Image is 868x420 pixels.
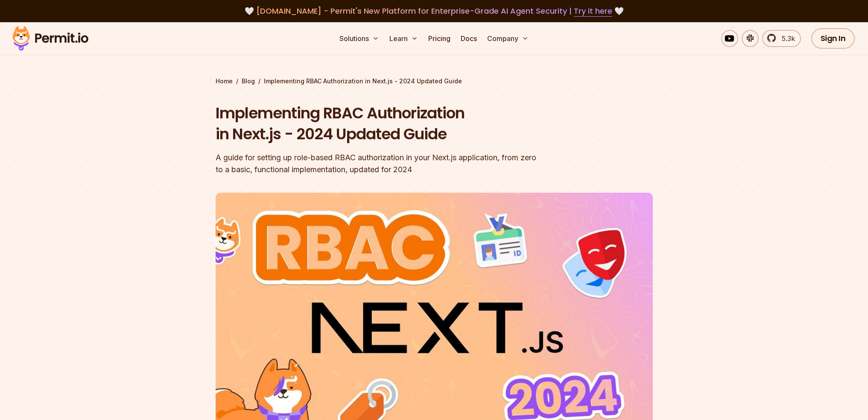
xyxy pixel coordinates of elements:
[216,77,233,85] a: Home
[457,30,480,47] a: Docs
[242,77,255,85] a: Blog
[216,152,544,176] div: A guide for setting up role-based RBAC authorization in your Next.js application, from zero to a ...
[20,5,848,17] div: 🤍 🤍
[336,30,383,47] button: Solutions
[256,6,612,16] span: [DOMAIN_NAME] - Permit's New Platform for Enterprise-Grade AI Agent Security |
[762,30,801,47] a: 5.3k
[484,30,532,47] button: Company
[574,6,612,17] a: Try it here
[811,28,855,49] a: Sign In
[9,24,92,53] img: Permit logo
[425,30,454,47] a: Pricing
[216,77,653,85] div: / /
[216,103,544,145] h1: Implementing RBAC Authorization in Next.js - 2024 Updated Guide
[777,33,795,44] span: 5.3k
[386,30,421,47] button: Learn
